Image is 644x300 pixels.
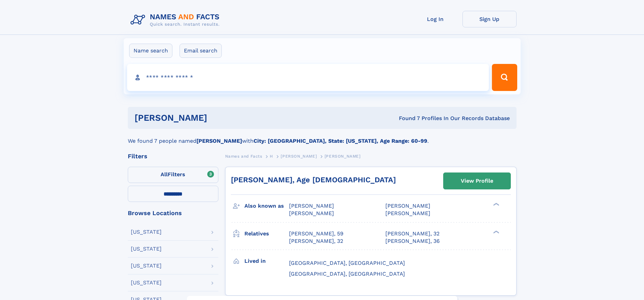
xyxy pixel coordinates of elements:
[131,246,162,252] div: [US_STATE]
[180,44,222,58] label: Email search
[289,203,334,209] span: [PERSON_NAME]
[128,11,225,29] img: Logo Names and Facts
[289,210,334,216] span: [PERSON_NAME]
[289,237,343,245] a: [PERSON_NAME], 32
[385,203,430,209] span: [PERSON_NAME]
[325,154,361,159] span: [PERSON_NAME]
[135,114,303,122] h1: [PERSON_NAME]
[408,11,462,27] a: Log In
[385,230,439,237] a: [PERSON_NAME], 32
[462,11,517,27] a: Sign Up
[196,138,242,144] b: [PERSON_NAME]
[244,255,289,267] h3: Lived in
[289,260,405,266] span: [GEOGRAPHIC_DATA], [GEOGRAPHIC_DATA]
[270,152,273,160] a: H
[161,171,168,178] span: All
[128,129,517,145] div: We found 7 people named with .
[270,154,273,159] span: H
[128,210,218,216] div: Browse Locations
[492,202,500,207] div: ❯
[131,263,162,269] div: [US_STATE]
[461,173,493,189] div: View Profile
[244,200,289,212] h3: Also known as
[225,152,262,160] a: Names and Facts
[127,64,489,91] input: search input
[281,152,317,160] a: [PERSON_NAME]
[231,176,396,184] a: [PERSON_NAME], Age [DEMOGRAPHIC_DATA]
[289,230,343,237] a: [PERSON_NAME], 59
[128,153,218,159] div: Filters
[128,167,218,183] label: Filters
[254,138,427,144] b: City: [GEOGRAPHIC_DATA], State: [US_STATE], Age Range: 60-99
[444,173,510,189] a: View Profile
[289,271,405,277] span: [GEOGRAPHIC_DATA], [GEOGRAPHIC_DATA]
[129,44,172,58] label: Name search
[303,115,510,122] div: Found 7 Profiles In Our Records Database
[492,64,517,91] button: Search Button
[385,237,440,245] a: [PERSON_NAME], 36
[385,210,430,216] span: [PERSON_NAME]
[131,229,162,235] div: [US_STATE]
[492,230,500,234] div: ❯
[244,228,289,239] h3: Relatives
[281,154,317,159] span: [PERSON_NAME]
[131,280,162,285] div: [US_STATE]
